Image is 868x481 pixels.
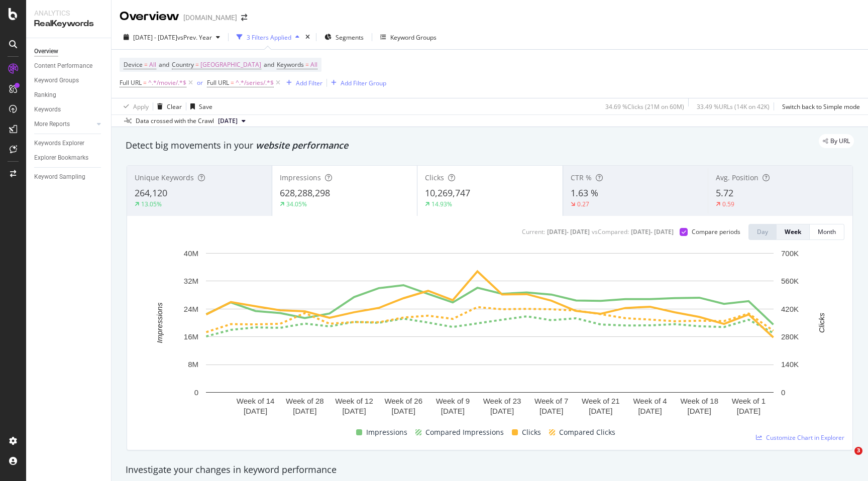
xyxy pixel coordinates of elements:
[781,388,785,397] text: 0
[571,173,592,182] span: CTR %
[155,302,164,343] text: Impressions
[327,77,386,89] button: Add Filter Group
[756,433,844,442] a: Customize Chart in Explorer
[34,119,70,130] div: More Reports
[184,305,198,313] text: 24M
[522,227,545,236] div: Current:
[436,397,470,405] text: Week of 9
[120,78,142,87] span: Full URL
[748,224,777,240] button: Day
[697,102,770,111] div: 33.49 % URLs ( 14K on 42K )
[241,14,247,21] div: arrow-right-arrow-left
[286,200,307,208] div: 34.05%
[522,426,541,438] span: Clicks
[716,173,758,182] span: Avg. Position
[810,224,844,240] button: Month
[571,187,598,199] span: 1.63 %
[781,305,799,313] text: 420K
[34,90,104,100] a: Ranking
[200,58,261,72] span: [GEOGRAPHIC_DATA]
[280,173,321,182] span: Impressions
[144,60,148,69] span: =
[830,138,850,144] span: By URL
[177,33,212,42] span: vs Prev. Year
[34,46,104,57] a: Overview
[320,29,368,45] button: Segments
[785,227,801,236] div: Week
[236,76,274,90] span: ^.*/series/.*$
[199,102,212,111] div: Save
[133,102,149,111] div: Apply
[207,78,229,87] span: Full URL
[135,248,844,422] svg: A chart.
[757,227,768,236] div: Day
[184,332,198,341] text: 16M
[592,227,629,236] div: vs Compared :
[633,397,667,405] text: Week of 4
[34,119,94,130] a: More Reports
[778,98,860,114] button: Switch back to Simple mode
[818,227,836,236] div: Month
[186,98,212,114] button: Save
[34,46,58,57] div: Overview
[305,60,309,69] span: =
[133,33,177,42] span: [DATE] - [DATE]
[34,138,104,149] a: Keywords Explorer
[342,407,366,415] text: [DATE]
[376,29,441,45] button: Keyword Groups
[722,200,734,208] div: 0.59
[126,463,854,476] div: Investigate your changes in keyword performance
[341,79,386,87] div: Add Filter Group
[384,397,422,405] text: Week of 26
[34,104,61,115] div: Keywords
[539,407,563,415] text: [DATE]
[135,173,194,182] span: Unique Keywords
[218,116,238,126] span: 2025 Sep. 13th
[631,227,674,236] div: [DATE] - [DATE]
[336,33,364,42] span: Segments
[425,173,444,182] span: Clicks
[34,153,88,163] div: Explorer Bookmarks
[184,249,198,258] text: 40M
[149,58,156,72] span: All
[692,227,740,236] div: Compare periods
[335,397,373,405] text: Week of 12
[582,397,620,405] text: Week of 21
[781,277,799,285] text: 560K
[34,138,84,149] div: Keywords Explorer
[310,58,317,72] span: All
[366,426,407,438] span: Impressions
[277,60,304,69] span: Keywords
[392,407,415,415] text: [DATE]
[34,61,104,71] a: Content Performance
[264,60,274,69] span: and
[34,172,104,182] a: Keyword Sampling
[34,75,79,86] div: Keyword Groups
[183,13,237,23] div: [DOMAIN_NAME]
[34,18,103,30] div: RealKeywords
[296,79,322,87] div: Add Filter
[766,433,844,442] span: Customize Chart in Explorer
[781,360,799,369] text: 140K
[197,78,203,87] button: or
[605,102,684,111] div: 34.69 % Clicks ( 21M on 60M )
[688,407,711,415] text: [DATE]
[143,78,147,87] span: =
[781,332,799,341] text: 280K
[120,8,179,25] div: Overview
[834,447,858,471] iframe: Intercom live chat
[136,116,214,126] div: Data crossed with the Crawl
[819,134,854,148] div: legacy label
[34,153,104,163] a: Explorer Bookmarks
[716,187,733,199] span: 5.72
[184,277,198,285] text: 32M
[280,187,330,199] span: 628,288,298
[425,426,504,438] span: Compared Impressions
[124,60,143,69] span: Device
[781,249,799,258] text: 700K
[34,104,104,115] a: Keywords
[483,397,521,405] text: Week of 23
[732,397,766,405] text: Week of 1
